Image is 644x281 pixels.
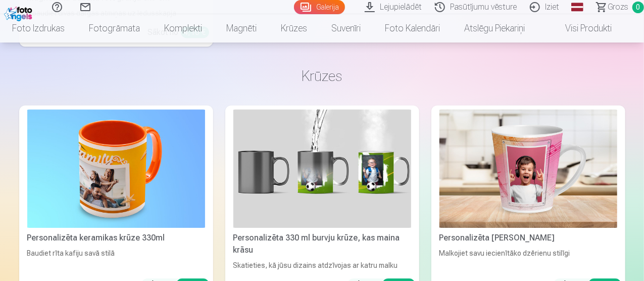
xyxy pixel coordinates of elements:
a: Suvenīri [319,14,373,43]
div: Skatieties, kā jūsu dizains atdzīvojas ar katru malku [229,260,415,270]
img: Personalizēta 330 ml burvju krūze, kas maina krāsu [233,109,411,228]
a: Komplekti [152,14,214,43]
a: Visi produkti [537,14,624,43]
img: /fa1 [4,4,35,21]
h3: Krūzes [27,67,617,85]
a: Fotogrāmata [77,14,152,43]
div: Malkojiet savu iecienītāko dzērienu stilīgi [435,248,621,270]
span: 0 [632,2,644,13]
a: Krūzes [269,14,319,43]
div: Personalizēta 330 ml burvju krūze, kas maina krāsu [229,232,415,256]
div: Personalizēta [PERSON_NAME] [435,232,621,244]
div: Baudiet rīta kafiju savā stilā [23,248,209,270]
a: Atslēgu piekariņi [452,14,537,43]
img: Personalizēta keramikas krūze 330ml [27,109,205,228]
a: Foto kalendāri [373,14,452,43]
span: Grozs [608,1,628,13]
div: Personalizēta keramikas krūze 330ml [23,232,209,244]
img: Personalizēta Latte krūze [439,109,617,228]
a: Magnēti [214,14,269,43]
